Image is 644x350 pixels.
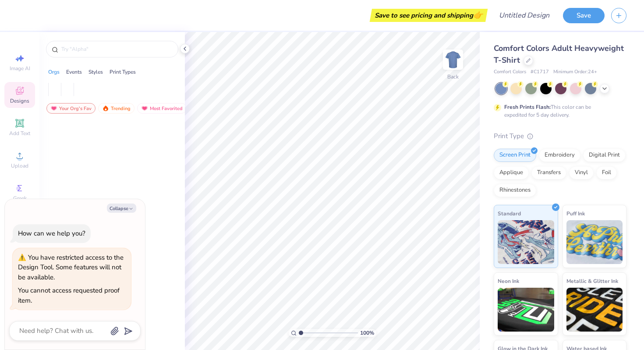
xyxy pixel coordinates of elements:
div: Save to see pricing and shipping [372,9,485,22]
span: Greek [13,195,27,202]
div: Vinyl [569,166,594,179]
div: Events [66,68,82,76]
span: Neon Ink [498,276,519,286]
div: Digital Print [583,149,626,162]
button: Save [563,8,605,23]
div: You have restricted access to the Design Tool. Some features will not be available. [18,253,124,282]
img: trending.gif [102,105,109,111]
div: This color can be expedited for 5 day delivery. [504,103,612,119]
div: Most Favorited [137,103,187,114]
div: Screen Print [494,149,536,162]
img: most_fav.gif [141,105,148,111]
span: 100 % [360,329,374,337]
div: How can we help you? [18,229,85,238]
div: Styles [88,68,103,76]
div: Your Org's Fav [46,103,96,114]
div: Applique [494,166,529,179]
div: Transfers [531,166,566,179]
div: You cannot access requested proof item. [18,286,120,305]
span: # C1717 [531,68,549,76]
img: Metallic & Glitter Ink [566,288,623,332]
span: Comfort Colors Adult Heavyweight T-Shirt [494,43,624,65]
div: Embroidery [539,149,580,162]
div: Orgs [48,68,60,76]
div: Trending [98,103,134,114]
img: Back [444,51,462,68]
div: Rhinestones [494,184,536,197]
input: Try "Alpha" [60,45,173,54]
input: Untitled Design [492,7,556,24]
img: Standard [498,220,554,264]
div: Print Type [494,131,626,141]
div: Back [447,73,459,81]
span: Designs [10,97,29,104]
button: Collapse [107,204,136,213]
span: Metallic & Glitter Ink [566,276,618,286]
span: Comfort Colors [494,68,526,76]
span: Standard [498,209,521,218]
div: Print Types [110,68,136,76]
span: Add Text [9,130,30,137]
span: Puff Ink [566,209,585,218]
img: Puff Ink [566,220,623,264]
span: Image AI [10,65,30,72]
span: 👉 [473,10,483,20]
span: Minimum Order: 24 + [553,68,597,76]
span: Upload [11,162,28,169]
div: Foil [596,166,617,179]
img: most_fav.gif [50,105,57,111]
img: Neon Ink [498,288,554,332]
strong: Fresh Prints Flash: [504,104,551,111]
